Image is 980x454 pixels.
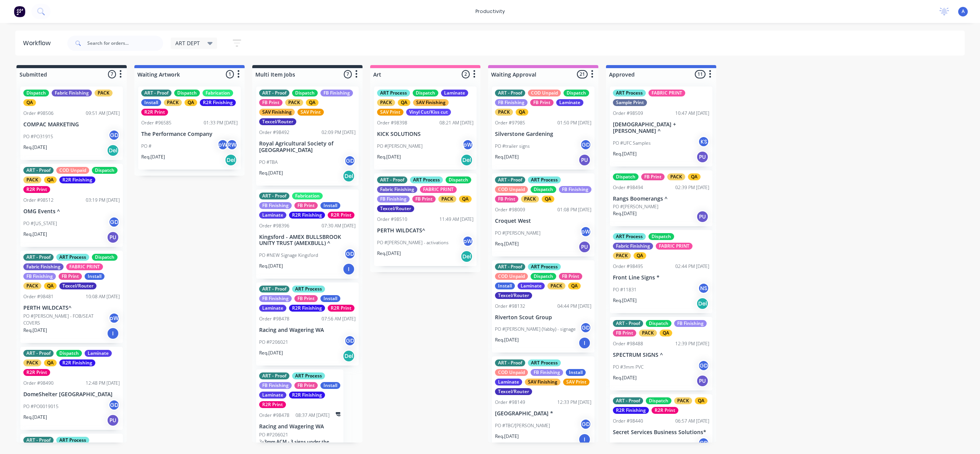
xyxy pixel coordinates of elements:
p: [GEOGRAPHIC_DATA] * [495,410,591,417]
p: PO #trailer signs [495,143,530,150]
div: ART - ProofART ProcessFB FinishingFB PrintInstallLaminateR2R FinishingR2R PrintOrder #9847807:56 ... [256,283,359,366]
div: COD Unpaid [495,186,528,193]
div: Dispatch [174,90,200,96]
div: ART Process [410,176,443,183]
div: ART - ProofART ProcessDispatchFabric FinishingFABRIC PRINTFB FinishingFB PrintPACKQATexcel/Router... [374,173,477,266]
div: Laminate [518,283,545,289]
div: Order #98481 [23,293,54,300]
div: Order #98488 [613,340,643,347]
p: PO #3mm PVC [613,364,644,371]
div: QA [23,99,36,106]
div: QA [44,283,57,289]
div: R2R Print [328,212,354,219]
div: ART - Proof [495,90,525,96]
div: GD [344,155,356,167]
p: PERTH WILDCATS^ [23,305,120,311]
p: PO #[US_STATE] [23,220,57,227]
div: QA [634,252,646,259]
div: PACK [613,252,631,259]
div: Order #98149 [495,399,525,406]
div: Del [461,250,473,263]
div: ART Process [56,254,89,261]
div: PACK [164,99,182,106]
div: 02:39 PM [DATE] [675,184,709,191]
div: FB Print [530,99,554,106]
div: pW [217,139,229,150]
div: NS [698,283,709,294]
div: ART - ProofDispatchFabricationInstallPACKQAR2R FinishingR2R PrintOrder #9658501:33 PM [DATE]The P... [138,87,241,170]
p: PO #NEW Signage Kingsford [259,252,318,259]
div: R2R Print [328,305,354,312]
div: Del [696,297,709,310]
p: PO #[PERSON_NAME] [377,143,423,150]
div: Dispatch [413,90,438,96]
p: KICK SOLUTIONS [377,131,474,137]
p: Req. [DATE] [377,250,401,257]
div: Dispatch [531,186,556,193]
div: GD [580,322,591,333]
div: 09:51 AM [DATE] [86,110,120,117]
div: PACK [521,196,539,203]
div: PACK [23,283,41,289]
div: Texcel/Router [59,283,96,289]
div: RW [226,139,238,150]
div: Install [85,273,105,280]
div: R2R Print [259,401,286,408]
div: SAV Finishing [525,379,560,385]
div: ART - Proof [259,286,289,292]
div: ART - Proof [23,167,54,174]
p: Front Line Signs * [613,274,709,281]
div: GD [580,418,591,430]
div: QA [185,99,197,106]
div: R2R Finishing [289,305,325,312]
div: R2R Finishing [59,176,95,183]
div: ART Process [292,372,325,379]
div: R2R Finishing [200,99,236,106]
div: FB Print [294,295,318,302]
div: Fabric Finishing [613,243,653,250]
p: Req. [DATE] [495,154,519,160]
div: I [343,263,355,275]
div: I [578,337,591,349]
p: Req. [DATE] [613,150,637,157]
div: ART - Proof [259,372,289,379]
div: Order #98009 [495,206,525,213]
p: Req. [DATE] [23,144,47,151]
div: PU [578,241,591,253]
div: COD Unpaid [56,167,89,174]
div: ART - ProofCOD UnpaidDispatchPACKQAR2R FinishingR2R PrintOrder #9851203:19 PM [DATE]OMG Events ^P... [20,164,123,247]
div: Vinyl Cut/Kiss cut [406,109,451,116]
div: R2R Finishing [289,212,325,219]
div: ART ProcessDispatchLaminatePACKQASAV FinishingSAV PrintVinyl Cut/Kiss cutOrder #9839808:21 AM [DA... [374,87,477,170]
div: Dispatch [446,176,471,183]
div: ART Process [377,90,410,96]
div: FB Finishing [377,196,410,203]
div: R2R Finishing [59,359,95,366]
div: PU [578,154,591,166]
div: ART - ProofDispatchLaminatePACKQAR2R FinishingR2R PrintOrder #9849012:48 PM [DATE]DomeShelter [GE... [20,347,123,430]
p: PO #[PERSON_NAME] - FOB/SEAT COVERS [23,313,108,327]
div: ART - Proof [613,320,643,327]
div: ART - ProofART ProcessDispatchFabric FinishingFABRIC PRINTFB FinishingFB PrintInstallPACKQATexcel... [20,251,123,343]
div: QA [516,109,528,116]
div: Dispatch [92,254,118,261]
div: FABRIC PRINT [420,186,457,193]
div: 03:19 PM [DATE] [86,197,120,204]
div: Order #98478 [259,315,289,322]
div: ART - ProofDispatchFB FinishingFB PrintPACKQAOrder #9848812:39 PM [DATE]SPECTRUM SIGNS ^PO #3mm P... [610,317,712,390]
div: ART - ProofART ProcessCOD UnpaidFB FinishingInstallLaminateSAV FinishingSAV PrintTexcel/RouterOrd... [492,356,595,449]
div: 04:44 PM [DATE] [557,303,591,310]
div: R2R Print [141,109,168,116]
div: Dispatch [292,90,318,96]
div: 12:48 PM [DATE] [86,380,120,387]
div: Fabrication [203,90,233,96]
div: ART - ProofART ProcessCOD UnpaidDispatchFB FinishingFB PrintPACKQAOrder #9800901:08 PM [DATE]Croq... [492,173,595,256]
div: Laminate [259,212,286,219]
p: Req. [DATE] [259,349,283,356]
div: ART - Proof [613,397,643,404]
p: PO #P206021 [259,339,288,346]
div: FB Finishing [559,186,591,193]
p: Req. [DATE] [23,327,47,334]
div: ART Process [528,176,561,183]
p: PO #[PERSON_NAME] - activations [377,239,449,246]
